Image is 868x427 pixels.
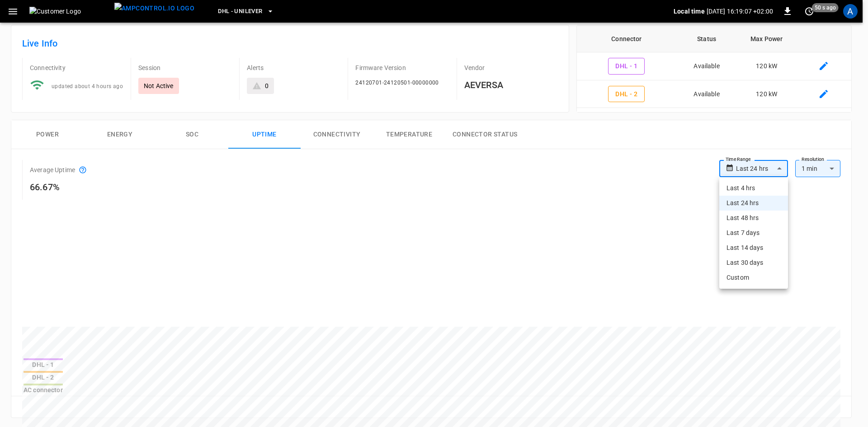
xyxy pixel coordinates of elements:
[719,225,788,240] li: Last 7 days
[719,240,788,255] li: Last 14 days
[719,196,788,211] li: Last 24 hrs
[719,270,788,285] li: Custom
[719,255,788,270] li: Last 30 days
[719,211,788,225] li: Last 48 hrs
[719,181,788,196] li: Last 4 hrs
